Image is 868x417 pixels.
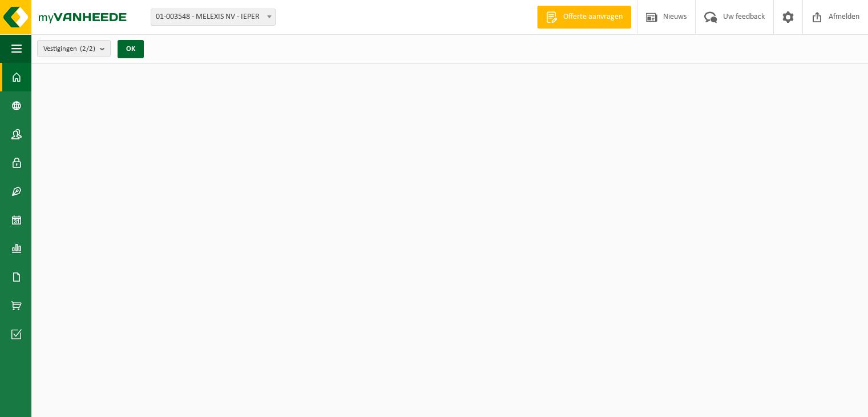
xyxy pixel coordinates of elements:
[43,41,95,58] span: Vestigingen
[151,9,276,26] span: 01-003548 - MELEXIS NV - IEPER
[118,40,144,58] button: OK
[80,45,95,53] count: (2/2)
[560,11,625,23] span: Offerte aanvragen
[37,40,111,57] button: Vestigingen(2/2)
[151,9,275,25] span: 01-003548 - MELEXIS NV - IEPER
[537,6,631,29] a: Offerte aanvragen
